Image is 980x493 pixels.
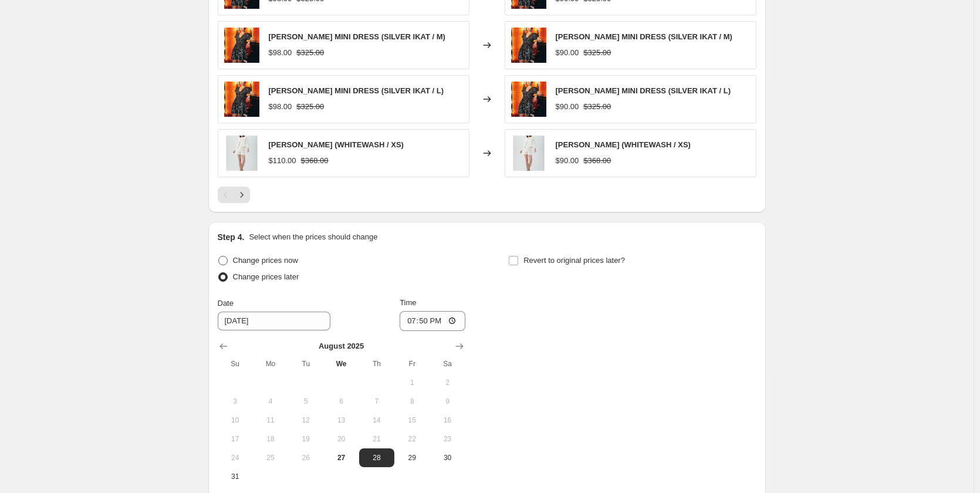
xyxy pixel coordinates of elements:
[218,231,245,243] h2: Step 4.
[323,430,359,448] button: Wednesday August 20 2025
[269,86,444,95] span: [PERSON_NAME] MINI DRESS (SILVER IKAT / L)
[258,416,283,425] span: 11
[394,354,430,373] th: Friday
[394,448,430,467] button: Friday August 29 2025
[296,47,324,59] strike: $325.00
[451,338,468,354] button: Show next month, September 2025
[328,453,354,462] span: 27
[253,354,288,373] th: Monday
[328,359,354,369] span: We
[328,416,354,425] span: 13
[218,411,253,430] button: Sunday August 10 2025
[399,434,425,444] span: 22
[556,32,732,41] span: [PERSON_NAME] MINI DRESS (SILVER IKAT / M)
[222,453,248,462] span: 24
[359,392,394,411] button: Thursday August 7 2025
[359,354,394,373] th: Thursday
[434,434,460,444] span: 23
[293,397,319,406] span: 5
[399,453,425,462] span: 29
[258,359,283,369] span: Mo
[556,86,731,95] span: [PERSON_NAME] MINI DRESS (SILVER IKAT / L)
[258,453,283,462] span: 25
[233,272,299,281] span: Change prices later
[296,101,324,113] strike: $325.00
[288,411,323,430] button: Tuesday August 12 2025
[556,140,691,149] span: [PERSON_NAME] (WHITEWASH / XS)
[364,416,390,425] span: 14
[394,373,430,392] button: Friday August 1 2025
[293,416,319,425] span: 12
[269,32,445,41] span: [PERSON_NAME] MINI DRESS (SILVER IKAT / M)
[400,298,416,307] span: Time
[430,448,465,467] button: Saturday August 30 2025
[399,378,425,387] span: 1
[511,28,546,63] img: 1_fc7a0743-1202-48d5-b529-33c38f59066f_80x.webp
[430,392,465,411] button: Saturday August 9 2025
[511,136,546,171] img: GAILJACKET_TRINATURK_2411400SV1_80x.jpg
[556,47,579,59] div: $90.00
[359,430,394,448] button: Thursday August 21 2025
[523,256,625,265] span: Revert to original prices later?
[394,430,430,448] button: Friday August 22 2025
[218,392,253,411] button: Sunday August 3 2025
[234,187,250,203] button: Next
[323,354,359,373] th: Wednesday
[269,47,292,59] div: $98.00
[434,378,460,387] span: 2
[288,448,323,467] button: Tuesday August 26 2025
[224,82,259,117] img: 1_fc7a0743-1202-48d5-b529-33c38f59066f_80x.webp
[583,101,611,113] strike: $325.00
[222,472,248,481] span: 31
[253,430,288,448] button: Monday August 18 2025
[323,448,359,467] button: Today Wednesday August 27 2025
[359,448,394,467] button: Thursday August 28 2025
[249,231,377,243] p: Select when the prices should change
[399,416,425,425] span: 15
[222,416,248,425] span: 10
[400,311,465,331] input: 12:00
[394,411,430,430] button: Friday August 15 2025
[556,101,579,113] div: $90.00
[222,397,248,406] span: 3
[224,136,259,171] img: GAILJACKET_TRINATURK_2411400SV1_80x.jpg
[258,434,283,444] span: 18
[222,434,248,444] span: 17
[301,155,329,167] strike: $368.00
[364,453,390,462] span: 28
[583,47,611,59] strike: $325.00
[430,411,465,430] button: Saturday August 16 2025
[215,338,232,354] button: Show previous month, July 2025
[218,354,253,373] th: Sunday
[511,82,546,117] img: 1_fc7a0743-1202-48d5-b529-33c38f59066f_80x.webp
[399,397,425,406] span: 8
[224,28,259,63] img: 1_fc7a0743-1202-48d5-b529-33c38f59066f_80x.webp
[430,373,465,392] button: Saturday August 2 2025
[430,430,465,448] button: Saturday August 23 2025
[258,397,283,406] span: 4
[434,416,460,425] span: 16
[364,434,390,444] span: 21
[269,155,296,167] div: $110.00
[218,312,330,330] input: 8/27/2025
[269,140,404,149] span: [PERSON_NAME] (WHITEWASH / XS)
[218,299,234,308] span: Date
[359,411,394,430] button: Thursday August 14 2025
[328,397,354,406] span: 6
[430,354,465,373] th: Saturday
[253,392,288,411] button: Monday August 4 2025
[269,101,292,113] div: $98.00
[218,430,253,448] button: Sunday August 17 2025
[399,359,425,369] span: Fr
[253,448,288,467] button: Monday August 25 2025
[233,256,298,265] span: Change prices now
[288,430,323,448] button: Tuesday August 19 2025
[288,354,323,373] th: Tuesday
[218,187,250,203] nav: Pagination
[434,397,460,406] span: 9
[253,411,288,430] button: Monday August 11 2025
[288,392,323,411] button: Tuesday August 5 2025
[328,434,354,444] span: 20
[323,392,359,411] button: Wednesday August 6 2025
[434,359,460,369] span: Sa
